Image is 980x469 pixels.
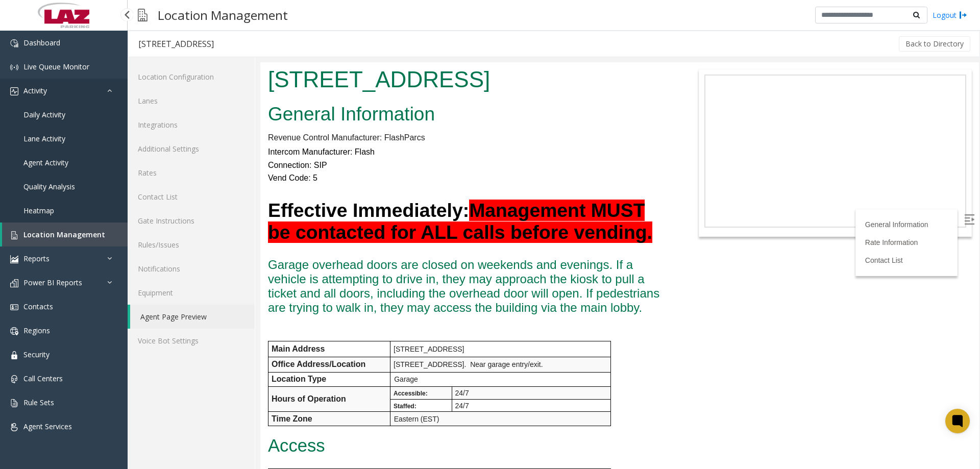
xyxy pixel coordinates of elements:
img: logout [959,10,967,20]
h3: Location Management [153,3,293,28]
img: 'icon' [10,303,18,311]
button: Back to Directory [899,36,970,52]
a: Logout [933,10,967,20]
h2: General Information [8,39,411,65]
span: Agent Services [23,422,72,431]
span: Lane Activity [23,134,65,143]
span: Access [8,374,65,393]
img: 'icon' [10,63,18,71]
a: Location Configuration [128,65,255,89]
span: [STREET_ADDRESS]. Near garage entry/exit. [133,298,283,306]
span: Garage [134,313,158,321]
img: 'icon' [10,255,18,263]
span: Regions [23,326,50,335]
a: Lanes [128,89,255,113]
a: Gate Instructions [128,209,255,233]
span: Live Queue Monitor [23,62,89,71]
img: pageIcon [138,3,148,28]
a: Notifications [128,257,255,281]
span: Garage overhead doors are closed on weekends and evenings. If a vehicle is attempting to drive in... [8,195,399,252]
span: Call Centers [23,374,63,383]
img: 'icon' [10,87,18,95]
span: Rule Sets [23,398,54,407]
a: Contact List [128,185,255,209]
span: Effective Immediately: [8,137,209,159]
a: Equipment [128,281,255,305]
img: 'icon' [10,399,18,407]
div: [STREET_ADDRESS] [138,37,214,51]
span: Agent Activity [23,158,68,167]
h1: [STREET_ADDRESS] [8,2,411,33]
b: Time Zone [11,352,52,361]
span: Activity [23,86,47,95]
span: Power BI Reports [23,278,82,287]
span: Management MUST be contacted for ALL calls before vending. [8,137,392,181]
span: Dashboard [23,38,60,47]
img: 'icon' [10,327,18,335]
span: Revenue Control Manufacturer: FlashParcs [8,71,165,80]
font: Connection: SIP [8,98,67,107]
a: Rate Information [605,176,658,184]
span: Heatmap [23,206,54,215]
a: Rates [128,161,255,185]
span: 24/7 [195,339,209,348]
b: Office Address/Location [11,298,105,306]
font: Intercom Manufacturer: Flash [8,85,114,94]
img: 'icon' [10,423,18,431]
a: Contact List [605,194,643,202]
font: Vend Code: 5 [8,111,57,120]
b: Hours of Operation [11,332,86,341]
a: General Information [605,158,668,166]
span: Staffed: [133,340,156,348]
span: Accessible: [133,328,167,335]
img: 'icon' [10,279,18,287]
span: Reports [23,254,50,263]
span: Eastern (EST) [134,353,179,361]
img: Open/Close Sidebar Menu [704,152,714,162]
a: Agent Page Preview [130,305,255,329]
b: Main Address [11,282,64,291]
a: Voice Bot Settings [128,329,255,353]
img: 'icon' [10,375,18,383]
img: 'icon' [10,231,18,239]
span: Quality Analysis [23,182,75,191]
span: Security [23,350,50,359]
span: 24/7 [195,327,209,335]
img: 'icon' [10,39,18,47]
a: Rules/Issues [128,233,255,257]
span: Location Management [23,230,105,239]
a: Additional Settings [128,137,255,161]
a: Location Management [2,223,128,246]
a: Integrations [128,113,255,137]
b: Location Type [11,312,66,321]
img: 'icon' [10,351,18,359]
span: Daily Activity [23,110,65,119]
span: Contacts [23,302,53,311]
span: [STREET_ADDRESS] [133,283,204,291]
